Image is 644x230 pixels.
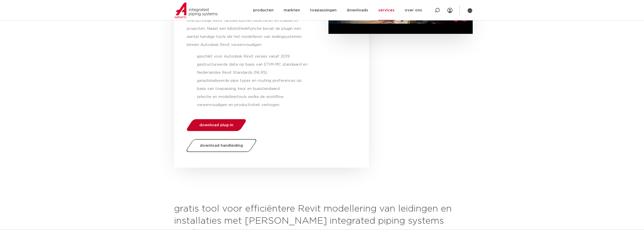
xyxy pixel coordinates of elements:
[187,1,311,49] p: Aalberts integrated piping systems heeft een gratis plugin voor Autodesk Revit ontwikkeld waarmee...
[197,53,311,61] li: geschikt voor Autodesk Revit versies vanaf 2019
[200,144,243,147] span: download handleiding
[197,93,311,109] li: selectie en modelleertools welke de workflow vereenvoudigen en productiviteit verhogen
[197,61,311,77] li: gestructureerde data op basis van ETIM-MC standaard en Nederlandse Revit Standards (NLRS)
[197,77,311,93] li: geoptimaliseerde pipe types en routing preferences op basis van toepassing, keur en buisstandaard
[199,123,233,127] span: download plug-in
[185,139,258,152] a: download handleiding
[185,119,247,131] a: download plug-in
